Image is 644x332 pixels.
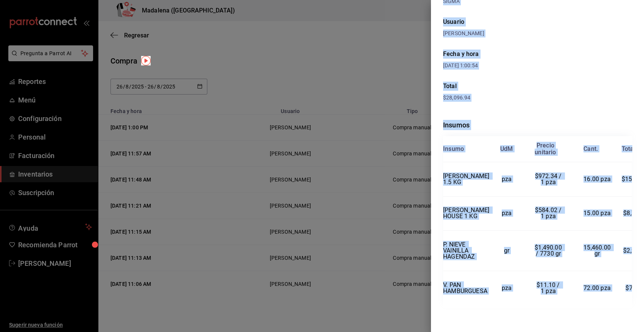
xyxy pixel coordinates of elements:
div: Insumos [443,120,632,130]
div: UdM [500,146,513,152]
td: gr [489,231,524,271]
div: Usuario [443,17,632,26]
img: Tooltip marker [141,56,151,65]
div: Fecha y hora [443,50,538,59]
div: Total [443,82,632,91]
span: $28,096.94 [443,95,470,101]
td: pza [489,196,524,231]
td: [PERSON_NAME] 1.5 KG [443,162,489,197]
td: V. PAN HAMBURGUESA [443,271,489,305]
div: Insumo [443,146,464,152]
span: 72.00 pza [583,284,611,292]
span: $972.34 / 1 pza [535,172,563,186]
td: pza [489,271,524,305]
div: Total [622,146,635,152]
div: [PERSON_NAME] [443,29,632,37]
div: Cant. [583,146,598,152]
span: $584.02 / 1 pza [535,206,563,220]
div: [DATE] 1:00:54 [443,62,538,70]
span: 15.00 pza [583,209,611,217]
span: $1,490.00 / 7730 gr [535,244,563,257]
span: 15,460.00 gr [583,244,612,257]
td: pza [489,162,524,197]
td: P. NIEVE VAINILLA HAGENDAZ [443,231,489,271]
span: 16.00 pza [583,175,611,183]
td: [PERSON_NAME] HOUSE 1 KG [443,196,489,231]
div: Precio unitario [535,142,556,156]
span: $11.10 / 1 pza [537,281,562,295]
